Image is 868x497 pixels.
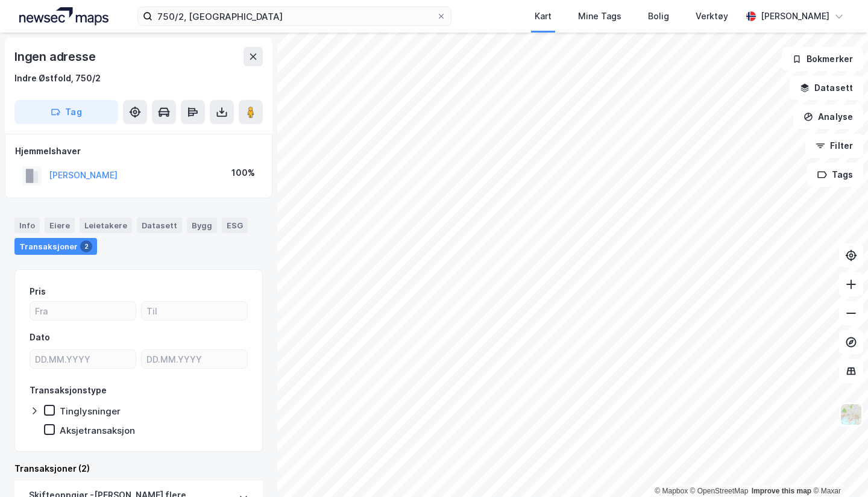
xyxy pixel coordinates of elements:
div: [PERSON_NAME] [761,9,829,23]
div: Ingen adresse [14,47,98,66]
div: Dato [30,330,50,345]
div: Eiere [45,217,75,233]
input: Fra [30,302,136,320]
div: ESG [222,217,248,233]
input: Til [142,302,247,320]
img: logo.a4113a55bc3d86da70a041830d287a7e.svg [19,7,108,25]
button: Tag [14,100,118,124]
div: Transaksjoner (2) [14,461,263,476]
div: 2 [80,240,92,252]
div: Mine Tags [578,9,621,23]
button: Analyse [793,105,863,129]
button: Datasett [790,76,863,100]
div: Pris [30,284,46,299]
img: Z [840,403,863,426]
div: Kontrollprogram for chat [808,439,868,497]
div: Tinglysninger [60,405,121,417]
div: Hjemmelshaver [15,144,262,158]
div: 100% [231,166,255,180]
div: Kart [535,9,552,23]
div: Aksjetransaksjon [60,425,135,436]
div: Bolig [648,9,669,23]
div: Leietakere [80,217,132,233]
a: OpenStreetMap [690,487,749,495]
a: Mapbox [655,487,688,495]
div: Transaksjoner [14,238,97,255]
button: Bokmerker [782,47,863,71]
a: Improve this map [752,487,811,495]
button: Filter [805,134,863,158]
div: Bygg [187,217,217,233]
div: Info [14,217,40,233]
button: Tags [807,163,863,187]
input: Søk på adresse, matrikkel, gårdeiere, leietakere eller personer [153,7,436,25]
iframe: Chat Widget [808,439,868,497]
input: DD.MM.YYYY [30,350,136,368]
div: Indre Østfold, 750/2 [14,71,101,86]
div: Transaksjonstype [30,383,107,398]
input: DD.MM.YYYY [142,350,247,368]
div: Datasett [137,217,182,233]
div: Verktøy [696,9,728,23]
